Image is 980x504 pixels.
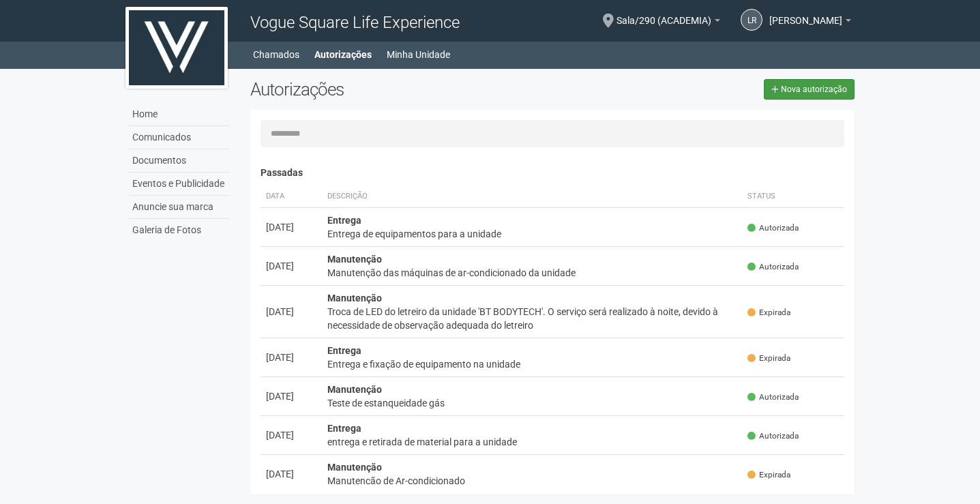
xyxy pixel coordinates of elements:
[266,220,316,234] div: [DATE]
[781,85,847,94] span: Nova autorização
[742,186,844,208] th: Status
[617,2,711,26] span: Sala/290 (ACADEMIA)
[129,103,230,126] a: Home
[747,469,790,481] span: Expirada
[250,13,460,32] span: Vogue Square Life Experience
[327,215,361,226] strong: Entrega
[327,293,382,303] strong: Manutenção
[747,353,790,364] span: Expirada
[327,396,737,410] div: Teste de estanqueidade gás
[129,173,230,196] a: Eventos e Publicidade
[266,351,316,364] div: [DATE]
[327,357,737,371] div: Entrega e fixação de equipamento na unidade
[266,259,316,273] div: [DATE]
[747,222,799,234] span: Autorizada
[327,266,737,280] div: Manutenção das máquinas de ar-condicionado da unidade
[261,186,322,208] th: Data
[261,168,845,178] h4: Passadas
[129,219,230,241] a: Galeria de Fotos
[266,467,316,481] div: [DATE]
[769,17,851,28] a: [PERSON_NAME]
[327,474,737,488] div: Manutenção de Ar-condicionado
[250,79,542,100] h2: Autorizações
[747,430,799,442] span: Autorizada
[387,45,450,64] a: Minha Unidade
[741,9,762,31] a: LR
[327,384,382,395] strong: Manutenção
[327,227,737,241] div: Entrega de equipamentos para a unidade
[327,345,361,356] strong: Entrega
[125,7,228,89] img: logo.jpg
[617,17,720,28] a: Sala/290 (ACADEMIA)
[747,307,790,318] span: Expirada
[327,462,382,473] strong: Manutenção
[129,126,230,149] a: Comunicados
[253,45,299,64] a: Chamados
[129,149,230,173] a: Documentos
[266,389,316,403] div: [DATE]
[327,423,361,434] strong: Entrega
[747,261,799,273] span: Autorizada
[747,391,799,403] span: Autorizada
[266,305,316,318] div: [DATE]
[266,428,316,442] div: [DATE]
[327,305,737,332] div: Troca de LED do letreiro da unidade 'BT BODYTECH'. O serviço será realizado à noite, devido à nec...
[314,45,372,64] a: Autorizações
[327,435,737,449] div: entrega e retirada de material para a unidade
[764,79,855,100] a: Nova autorização
[322,186,743,208] th: Descrição
[129,196,230,219] a: Anuncie sua marca
[769,2,842,26] span: Lays Roseno
[327,254,382,265] strong: Manutenção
